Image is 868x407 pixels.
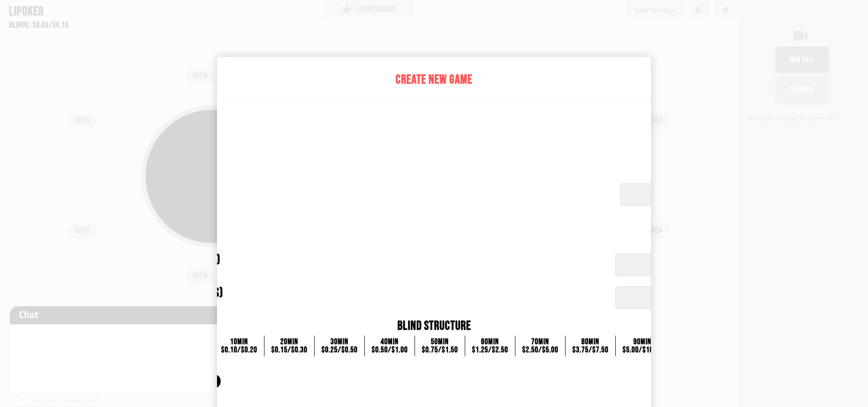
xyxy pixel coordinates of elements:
[96,270,607,279] div: Set automatic buy-in amount
[321,338,358,346] div: 30 min
[522,338,558,346] div: 70 min
[472,346,508,354] div: $1.25 / $2.50
[69,70,799,89] div: Create New Game
[221,346,257,354] div: $0.10 / $0.20
[422,346,458,354] div: $0.75 / $1.50
[422,338,458,346] div: 50 min
[96,317,772,336] div: Blind Structure
[572,338,609,346] div: 80 min
[221,338,257,346] div: 10 min
[472,338,508,346] div: 60 min
[87,200,611,209] div: Set amount of time per turn
[372,338,408,346] div: 40 min
[271,346,307,354] div: $0.15 / $0.30
[372,346,408,354] div: $0.50 / $1.00
[321,346,358,354] div: $0.25 / $0.50
[623,338,662,346] div: 90 min
[623,346,662,354] div: $5.00 / $10.00
[522,346,558,354] div: $2.50 / $5.00
[271,338,307,346] div: 20 min
[96,303,607,312] div: Set increasing blinds time interval
[572,346,609,354] div: $3.75 / $7.50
